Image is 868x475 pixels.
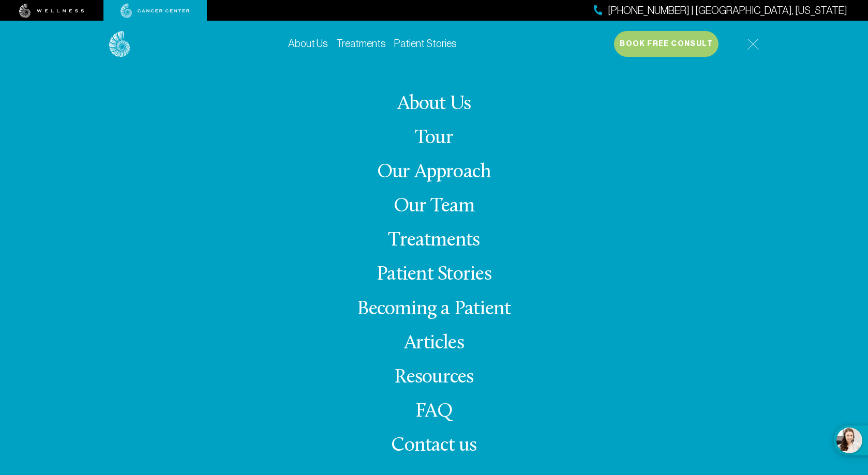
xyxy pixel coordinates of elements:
[394,196,475,217] a: Our Team
[397,94,471,114] a: About Us
[19,4,84,18] img: wellness
[608,3,847,18] span: [PHONE_NUMBER] | [GEOGRAPHIC_DATA], [US_STATE]
[614,31,719,57] button: Book Free Consult
[394,367,473,388] a: Resources
[404,333,464,354] a: Articles
[121,4,190,18] img: cancer center
[415,402,453,422] a: FAQ
[388,231,480,251] a: Treatments
[357,299,511,319] a: Becoming a Patient
[377,162,491,182] a: Our Approach
[336,38,386,49] a: Treatments
[109,31,130,57] img: logo
[391,436,476,456] span: Contact us
[747,38,759,50] img: icon-hamburger
[415,128,453,148] a: Tour
[288,38,328,49] a: About Us
[594,3,847,18] a: [PHONE_NUMBER] | [GEOGRAPHIC_DATA], [US_STATE]
[377,265,491,285] a: Patient Stories
[394,38,457,49] a: Patient Stories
